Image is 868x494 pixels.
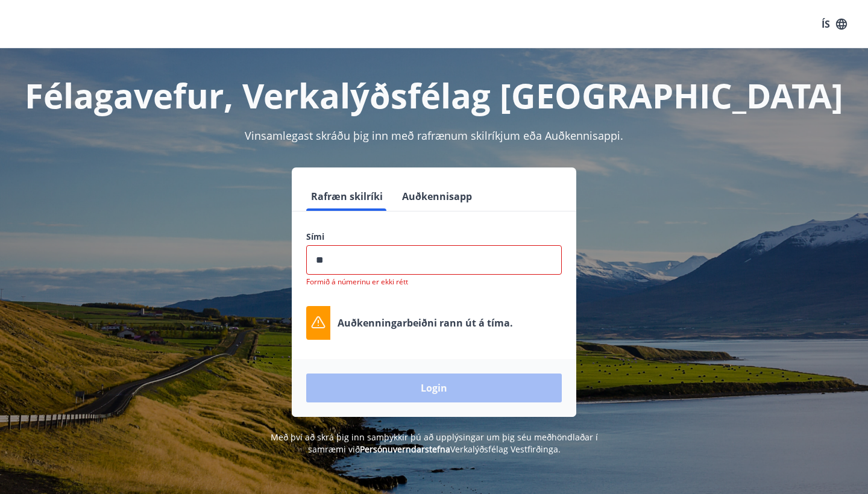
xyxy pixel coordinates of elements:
[306,231,562,243] label: Sími
[397,182,477,211] button: Auðkennisapp
[360,443,450,455] a: Persónuverndarstefna
[14,72,854,118] h1: Félagavefur, Verkalýðsfélag [GEOGRAPHIC_DATA]
[306,182,388,211] button: Rafræn skilríki
[306,277,562,287] p: Formið á númerinu er ekki rétt
[338,316,513,330] p: Auðkenningarbeiðni rann út á tíma.
[271,431,598,455] span: Með því að skrá þig inn samþykkir þú að upplýsingar um þig séu meðhöndlaðar í samræmi við Verkalý...
[815,13,854,35] button: ÍS
[245,128,623,143] span: Vinsamlegast skráðu þig inn með rafrænum skilríkjum eða Auðkennisappi.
